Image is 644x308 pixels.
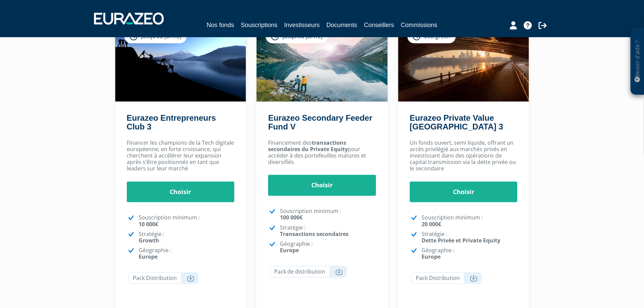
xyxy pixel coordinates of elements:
[139,247,235,260] p: Géographie :
[268,113,372,131] a: Eurazeo Secondary Feeder Fund V
[280,208,376,221] p: Souscription minimum :
[268,175,376,196] a: Choisir
[411,272,481,284] a: Pack Distribution
[280,230,349,238] strong: Transactions secondaires
[280,241,376,254] p: Géographie :
[127,113,216,131] a: Eurazeo Entrepreneurs Club 3
[280,224,376,237] p: Stratégie :
[269,266,347,278] a: Pack de distribution
[401,20,437,30] a: Commissions
[139,220,158,228] strong: 10 000€
[139,231,235,244] p: Stratégie :
[115,22,246,101] img: Eurazeo Entrepreneurs Club 3
[139,214,235,227] p: Souscription minimum :
[207,20,234,31] a: Nos fonds
[410,113,503,131] a: Eurazeo Private Value [GEOGRAPHIC_DATA] 3
[257,22,387,101] img: Eurazeo Secondary Feeder Fund V
[284,20,319,30] a: Investisseurs
[327,20,357,30] a: Documents
[422,214,518,227] p: Souscription minimum :
[422,231,518,244] p: Stratégie :
[410,140,518,172] p: Un fonds ouvert, semi liquide, offrant un accès privilégié aux marchés privés en investissant dan...
[634,31,641,92] p: Besoin d'aide ?
[422,247,518,260] p: Géographie :
[127,182,235,203] a: Choisir
[364,20,394,30] a: Conseillers
[127,140,235,172] p: Financer les champions de la Tech digitale européenne, en forte croissance, qui cherchent à accél...
[410,182,518,203] a: Choisir
[268,139,348,153] strong: transactions secondaires du Private Equity
[422,220,441,228] strong: 20 000€
[139,253,158,260] strong: Europe
[128,272,198,284] a: Pack Distribution
[398,22,529,101] img: Eurazeo Private Value Europe 3
[94,13,164,25] img: 1732889491-logotype_eurazeo_blanc_rvb.png
[280,214,303,221] strong: 100 000€
[139,237,159,244] strong: Growth
[422,237,500,244] strong: Dette Privée et Private Equity
[422,253,440,260] strong: Europe
[268,140,376,166] p: Financement des pour accéder à des portefeuilles matures et diversifiés.
[241,20,277,30] a: Souscriptions
[280,246,299,254] strong: Europe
